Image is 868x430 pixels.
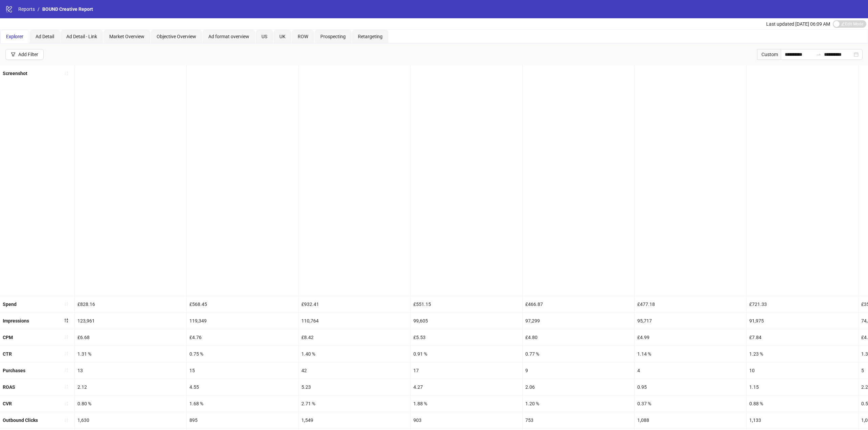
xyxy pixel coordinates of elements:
[17,5,36,13] a: Reports
[411,362,522,379] div: 17
[187,329,298,345] div: £4.76
[64,418,69,423] span: sort-ascending
[299,362,410,379] div: 42
[75,396,186,412] div: 0.80 %
[36,34,54,39] span: Ad Detail
[747,379,858,395] div: 1.15
[523,313,634,329] div: 97,299
[747,396,858,412] div: 0.88 %
[18,52,38,57] div: Add Filter
[3,302,17,307] b: Spend
[64,71,69,76] span: sort-ascending
[299,396,410,412] div: 2.71 %
[523,296,634,312] div: £466.87
[3,384,15,390] b: ROAS
[757,49,781,60] div: Custom
[635,296,746,312] div: £477.18
[3,335,13,340] b: CPM
[208,34,249,39] span: Ad format overview
[299,313,410,329] div: 110,764
[299,346,410,362] div: 1.40 %
[358,34,383,39] span: Retargeting
[299,379,410,395] div: 5.23
[635,362,746,379] div: 4
[187,296,298,312] div: £568.45
[187,362,298,379] div: 15
[523,362,634,379] div: 9
[766,21,830,27] span: Last updated [DATE] 06:09 AM
[64,384,69,389] span: sort-ascending
[64,401,69,406] span: sort-ascending
[64,335,69,339] span: sort-ascending
[816,52,821,57] span: to
[64,351,69,356] span: sort-ascending
[64,318,69,323] span: sort-descending
[816,52,821,57] span: swap-right
[64,368,69,373] span: sort-ascending
[320,34,346,39] span: Prospecting
[261,34,267,39] span: US
[3,368,25,373] b: Purchases
[11,52,16,57] span: filter
[523,329,634,345] div: £4.80
[747,362,858,379] div: 10
[157,34,196,39] span: Objective Overview
[523,412,634,428] div: 753
[279,34,285,39] span: UK
[747,346,858,362] div: 1.23 %
[635,396,746,412] div: 0.37 %
[635,412,746,428] div: 1,088
[187,313,298,329] div: 119,349
[5,49,44,60] button: Add Filter
[747,296,858,312] div: £721.33
[109,34,144,39] span: Market Overview
[299,296,410,312] div: £932.41
[3,401,12,406] b: CVR
[66,34,97,39] span: Ad Detail - Link
[411,346,522,362] div: 0.91 %
[635,379,746,395] div: 0.95
[187,379,298,395] div: 4.55
[523,396,634,412] div: 1.20 %
[75,296,186,312] div: £828.16
[187,346,298,362] div: 0.75 %
[411,379,522,395] div: 4.27
[3,351,12,357] b: CTR
[523,379,634,395] div: 2.06
[411,396,522,412] div: 1.88 %
[299,329,410,345] div: £8.42
[747,313,858,329] div: 91,975
[747,412,858,428] div: 1,133
[38,5,40,13] li: /
[3,417,38,423] b: Outbound Clicks
[411,412,522,428] div: 903
[747,329,858,345] div: £7.84
[411,313,522,329] div: 99,605
[523,346,634,362] div: 0.77 %
[75,346,186,362] div: 1.31 %
[3,318,29,324] b: Impressions
[635,329,746,345] div: £4.99
[75,379,186,395] div: 2.12
[3,71,27,76] b: Screenshot
[187,396,298,412] div: 1.68 %
[75,313,186,329] div: 123,961
[64,302,69,306] span: sort-ascending
[187,412,298,428] div: 895
[42,6,93,12] span: BOUND Creative Report
[411,329,522,345] div: £5.53
[635,313,746,329] div: 95,717
[411,296,522,312] div: £551.15
[298,34,308,39] span: ROW
[299,412,410,428] div: 1,549
[75,412,186,428] div: 1,630
[635,346,746,362] div: 1.14 %
[6,34,23,39] span: Explorer
[75,329,186,345] div: £6.68
[75,362,186,379] div: 13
